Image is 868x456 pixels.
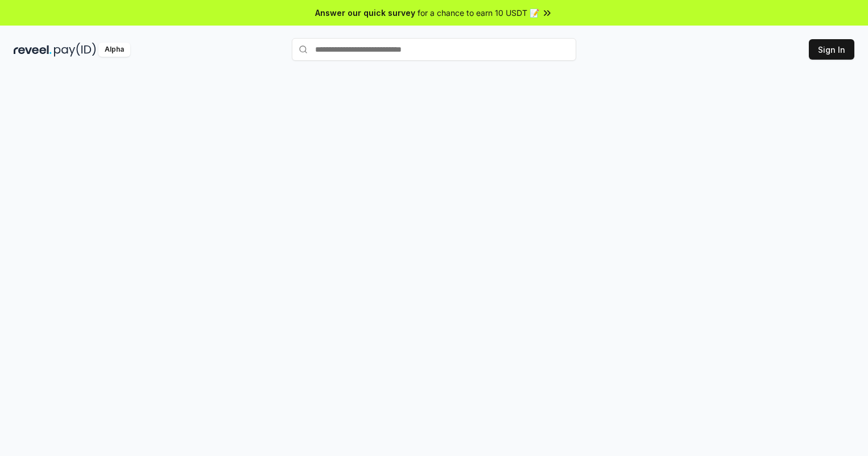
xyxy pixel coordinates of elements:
span: Answer our quick survey [315,7,415,19]
button: Sign In [809,39,854,60]
div: Alpha [98,43,130,57]
img: pay_id [54,43,96,57]
span: for a chance to earn 10 USDT 📝 [418,7,539,19]
img: reveel_dark [14,43,52,57]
